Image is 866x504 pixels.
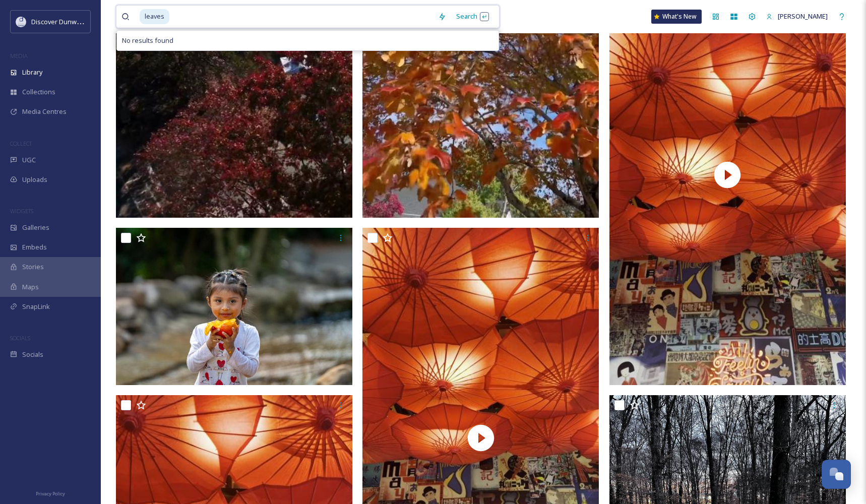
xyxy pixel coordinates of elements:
[451,7,494,26] div: Search
[36,487,65,499] a: Privacy Policy
[22,223,49,232] span: Galleries
[10,140,32,147] span: COLLECT
[36,490,65,497] span: Privacy Policy
[22,175,47,184] span: Uploads
[22,155,36,165] span: UGC
[22,68,42,77] span: Library
[778,12,828,21] span: [PERSON_NAME]
[22,350,43,359] span: Socials
[10,334,30,342] span: SOCIALS
[122,36,173,45] span: No results found
[22,302,50,311] span: SnapLink
[761,7,833,26] a: [PERSON_NAME]
[822,460,851,489] button: Open Chat
[31,17,92,26] span: Discover Dunwoody
[116,228,352,385] img: FoodTrucks-46.jpg
[22,262,44,272] span: Stories
[10,207,33,215] span: WIDGETS
[22,87,55,97] span: Collections
[22,242,47,252] span: Embeds
[140,9,169,24] span: leaves
[22,282,39,292] span: Maps
[651,10,702,24] a: What's New
[10,52,28,59] span: MEDIA
[22,107,67,116] span: Media Centres
[16,17,26,27] img: 696246f7-25b9-4a35-beec-0db6f57a4831.png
